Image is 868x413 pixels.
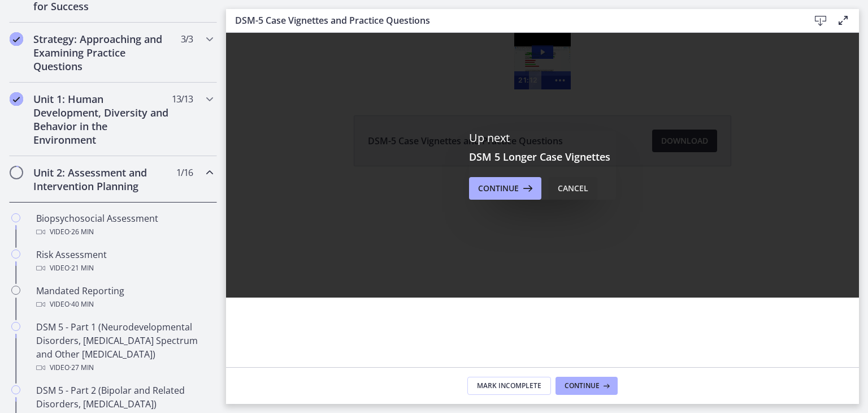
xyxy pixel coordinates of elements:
div: Biopsychosocial Assessment [36,212,212,239]
h2: Strategy: Approaching and Examining Practice Questions [33,32,171,73]
span: · 21 min [70,261,94,275]
button: Cancel [549,177,597,200]
button: Continue [469,177,541,200]
span: 1 / 16 [176,166,193,179]
h2: Unit 2: Assessment and Intervention Planning [33,166,171,193]
h3: DSM-5 Case Vignettes and Practice Questions [235,14,791,27]
p: Up next [469,131,616,145]
button: Show more buttons [323,38,345,57]
h2: Unit 1: Human Development, Diversity and Behavior in the Environment [33,92,171,147]
span: Continue [565,381,600,390]
div: DSM 5 - Part 1 (Neurodevelopmental Disorders, [MEDICAL_DATA] Spectrum and Other [MEDICAL_DATA]) [36,320,212,375]
div: Risk Assessment [36,248,212,275]
button: Continue [555,377,618,395]
i: Completed [10,32,23,46]
i: Completed [10,92,23,106]
span: · 40 min [70,298,94,311]
span: 3 / 3 [181,32,193,46]
div: Cancel [558,182,588,195]
span: · 26 min [70,225,94,239]
div: Mandated Reporting [36,284,212,311]
div: Playbar [309,38,318,57]
button: Mark Incomplete [467,377,551,395]
span: Continue [478,182,519,195]
div: Video [36,298,212,311]
div: Video [36,225,212,239]
h3: DSM 5 Longer Case Vignettes [469,150,616,164]
button: Play Video: cmpffbaq9n7s72sd296g.mp4 [306,12,327,26]
span: Mark Incomplete [477,381,541,390]
div: Video [36,361,212,375]
div: Video [36,261,212,275]
span: · 27 min [70,361,94,375]
span: 13 / 13 [172,92,193,106]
